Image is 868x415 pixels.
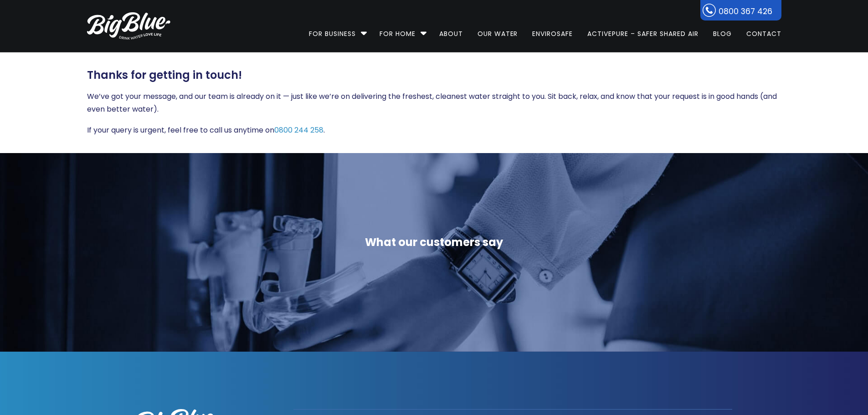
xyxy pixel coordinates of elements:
p: If your query is urgent, feel free to call us anytime on . [87,124,781,137]
p: We’ve got your message, and our team is already on it — just like we’re on delivering the freshes... [87,90,781,116]
h3: Thanks for getting in touch! [87,69,781,82]
a: 0800 244 258 [274,125,324,135]
div: Next [656,256,670,271]
div: What our customers say [194,235,673,250]
img: logo [87,12,170,40]
div: Previous [198,256,212,271]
